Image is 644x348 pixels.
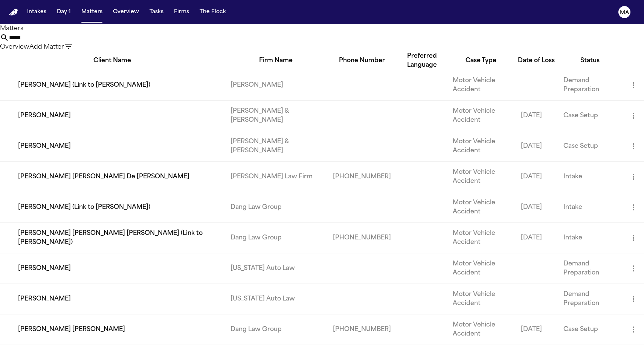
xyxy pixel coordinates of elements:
button: Matters [78,5,105,19]
div: Preferred Language [397,52,447,70]
button: Overview [110,5,142,19]
td: Motor Vehicle Accident [447,314,515,345]
td: [PHONE_NUMBER] [327,161,397,192]
button: Firms [171,5,192,19]
td: Demand Preparation [557,70,623,100]
td: Intake [557,161,623,192]
td: Intake [557,192,623,222]
td: Motor Vehicle Accident [447,161,515,192]
td: [PERSON_NAME] Law Firm [224,161,327,192]
td: [PHONE_NUMBER] [327,222,397,253]
td: Demand Preparation [557,253,623,284]
td: Dang Law Group [224,192,327,222]
td: [PHONE_NUMBER] [327,314,397,345]
div: Status [557,56,623,65]
button: Intakes [24,5,49,19]
td: Case Setup [557,314,623,345]
td: [DATE] [515,192,557,222]
td: [DATE] [515,314,557,345]
td: [DATE] [515,161,557,192]
td: [PERSON_NAME] & [PERSON_NAME] [224,131,327,161]
td: Motor Vehicle Accident [447,70,515,100]
td: Case Setup [557,100,623,131]
div: Date of Loss [515,56,557,65]
button: Tasks [147,5,166,19]
td: Motor Vehicle Accident [447,222,515,253]
td: [US_STATE] Auto Law [224,284,327,314]
td: Motor Vehicle Accident [447,284,515,314]
td: Motor Vehicle Accident [447,253,515,284]
a: Home [9,9,18,16]
td: Intake [557,222,623,253]
div: Phone Number [327,56,397,65]
td: [DATE] [515,100,557,131]
td: Case Setup [557,131,623,161]
td: Demand Preparation [557,284,623,314]
td: [DATE] [515,131,557,161]
td: Motor Vehicle Accident [447,192,515,222]
button: Add Matter [29,43,64,52]
td: Motor Vehicle Accident [447,131,515,161]
td: [PERSON_NAME] & [PERSON_NAME] [224,100,327,131]
button: Day 1 [54,5,74,19]
div: Case Type [447,56,515,65]
button: The Flock [197,5,229,19]
td: [DATE] [515,222,557,253]
td: [US_STATE] Auto Law [224,253,327,284]
div: Firm Name [224,56,327,65]
td: [PERSON_NAME] [224,70,327,100]
td: Dang Law Group [224,314,327,345]
img: Finch Logo [9,9,18,16]
td: Dang Law Group [224,222,327,253]
td: Motor Vehicle Accident [447,100,515,131]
